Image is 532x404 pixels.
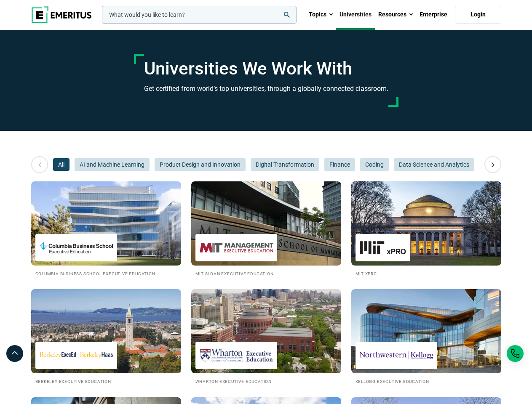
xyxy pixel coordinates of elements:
button: All [53,158,70,171]
img: Universities We Work With [191,289,341,373]
h2: Kellogg Executive Education [356,377,497,385]
img: Columbia Business School Executive Education [40,238,113,257]
h3: Get certified from world’s top universities, through a globally connected classroom. [144,83,388,94]
button: AI and Machine Learning [75,158,150,171]
h2: Columbia Business School Executive Education [35,270,177,277]
a: Universities We Work With Columbia Business School Executive Education Columbia Business School E... [31,181,181,277]
button: Coding [360,158,389,171]
img: Universities We Work With [351,181,501,266]
img: Universities We Work With [31,289,181,373]
img: Universities We Work With [351,289,501,373]
h2: MIT Sloan Executive Education [195,270,337,277]
img: Universities We Work With [191,181,341,266]
img: MIT Sloan Executive Education [200,238,273,257]
a: Login [455,6,501,24]
h2: Berkeley Executive Education [35,377,177,385]
a: Universities We Work With Berkeley Executive Education Berkeley Executive Education [31,289,181,385]
h2: Wharton Executive Education [195,377,337,385]
img: MIT xPRO [360,238,406,257]
input: woocommerce-product-search-field-0 [102,6,297,24]
img: Kellogg Executive Education [360,346,433,365]
a: Universities We Work With Wharton Executive Education Wharton Executive Education [191,289,341,385]
h1: Universities We Work With [144,58,388,79]
img: Universities We Work With [31,181,181,266]
img: Wharton Executive Education [200,346,273,365]
a: Universities We Work With MIT Sloan Executive Education MIT Sloan Executive Education [191,181,341,277]
img: Berkeley Executive Education [40,346,113,365]
button: Digital Transformation [251,158,319,171]
h2: MIT xPRO [356,270,497,277]
button: Data Science and Analytics [394,158,474,171]
a: Universities We Work With MIT xPRO MIT xPRO [351,181,501,277]
a: Universities We Work With Kellogg Executive Education Kellogg Executive Education [351,289,501,385]
button: Product Design and Innovation [155,158,246,171]
button: Finance [324,158,355,171]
